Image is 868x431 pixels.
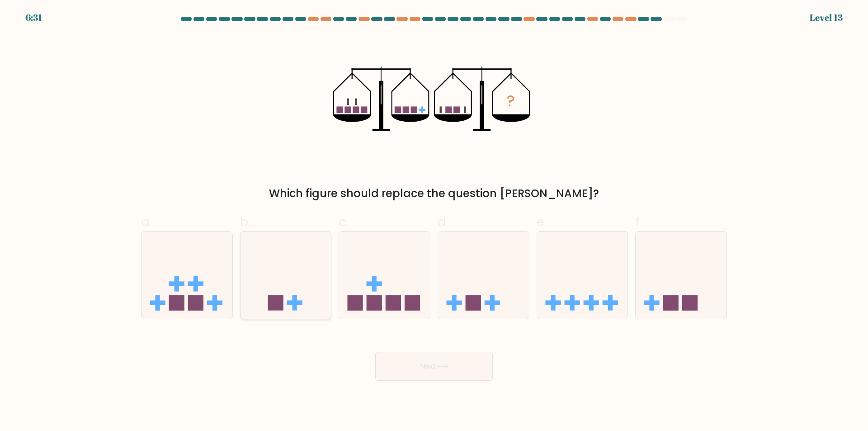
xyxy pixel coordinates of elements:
[810,11,843,24] div: Level 13
[375,352,493,381] button: Next
[240,213,251,231] span: b.
[141,213,152,231] span: a.
[438,213,448,231] span: d.
[339,213,349,231] span: c.
[507,91,515,112] tspan: ?
[146,185,722,202] div: Which figure should replace the question [PERSON_NAME]?
[25,11,42,24] div: 6:31
[635,213,642,231] span: f.
[537,213,547,231] span: e.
